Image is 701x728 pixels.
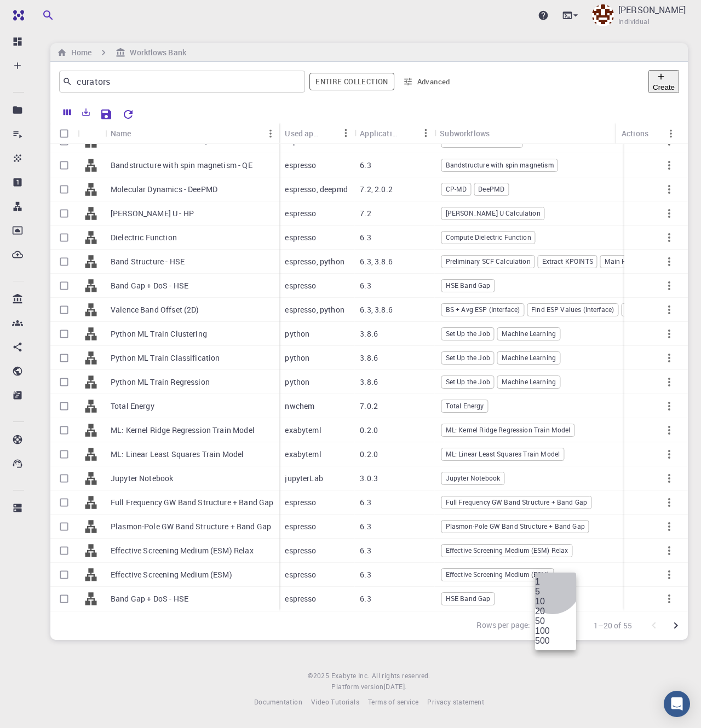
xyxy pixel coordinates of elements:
[535,626,576,636] li: 100
[535,616,576,626] li: 50
[535,587,576,597] li: 5
[535,606,576,616] li: 20
[535,597,576,606] li: 10
[535,636,576,646] li: 500
[23,8,62,18] span: Support
[535,577,576,587] li: 1
[664,691,690,717] div: Open Intercom Messenger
